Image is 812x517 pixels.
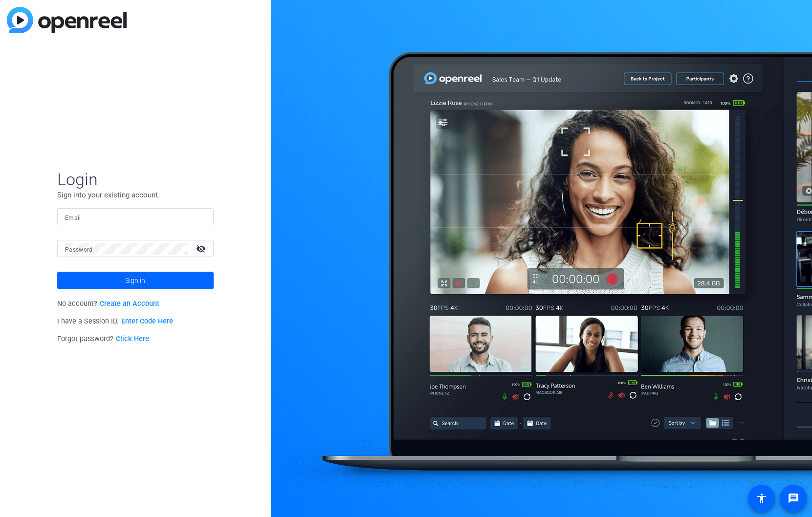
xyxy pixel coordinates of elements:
[125,268,145,293] span: Sign in
[57,169,214,190] span: Login
[57,272,214,289] button: Sign in
[100,300,159,308] a: Create an Account
[65,246,93,253] mat-label: Password
[65,215,81,221] mat-label: Email
[121,317,173,325] a: Enter Code Here
[116,335,149,343] a: Click Here
[65,211,206,223] input: Enter Email Address
[190,241,214,256] mat-icon: visibility_off
[57,317,173,325] span: I have a Session ID.
[57,300,159,308] span: No account?
[788,493,799,504] mat-icon: message
[57,190,214,200] p: Sign into your existing account.
[756,493,768,504] mat-icon: accessibility
[57,335,149,343] span: Forgot password?
[7,7,127,33] img: blue-gradient.svg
